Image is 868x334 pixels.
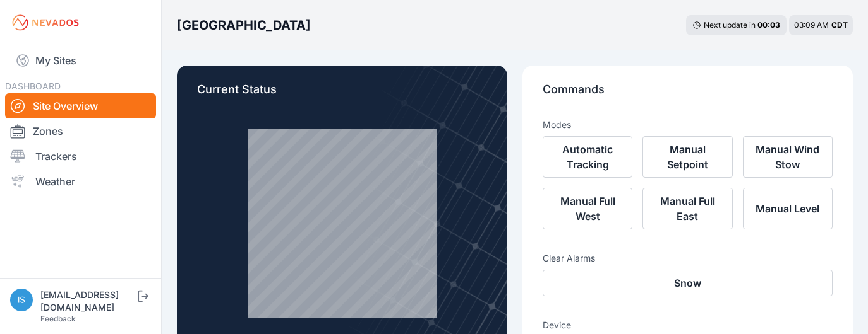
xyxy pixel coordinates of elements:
h3: Device [543,319,833,331]
button: Snow [543,270,833,296]
a: Weather [5,169,156,194]
button: Manual Full East [642,188,732,229]
div: [EMAIL_ADDRESS][DOMAIN_NAME] [40,289,135,314]
h3: [GEOGRAPHIC_DATA] [177,16,311,34]
img: Nevados [10,13,81,33]
a: Feedback [40,314,76,323]
p: Current Status [197,81,487,108]
button: Automatic Tracking [543,136,632,178]
button: Manual Full West [543,188,632,229]
button: Manual Level [743,188,833,229]
h3: Modes [543,118,571,131]
a: My Sites [5,45,156,76]
span: DASHBOARD [5,81,61,91]
nav: Breadcrumb [177,9,311,42]
a: Site Overview [5,93,156,118]
p: Commands [543,81,833,108]
button: Manual Setpoint [642,136,732,178]
a: Trackers [5,144,156,169]
img: iswagart@prim.com [10,289,33,311]
div: 00 : 03 [757,20,780,30]
h3: Clear Alarms [543,252,833,265]
span: CDT [831,20,848,30]
button: Manual Wind Stow [743,136,833,178]
span: Next update in [704,20,756,30]
a: Zones [5,118,156,144]
span: 03:09 AM [794,20,829,30]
